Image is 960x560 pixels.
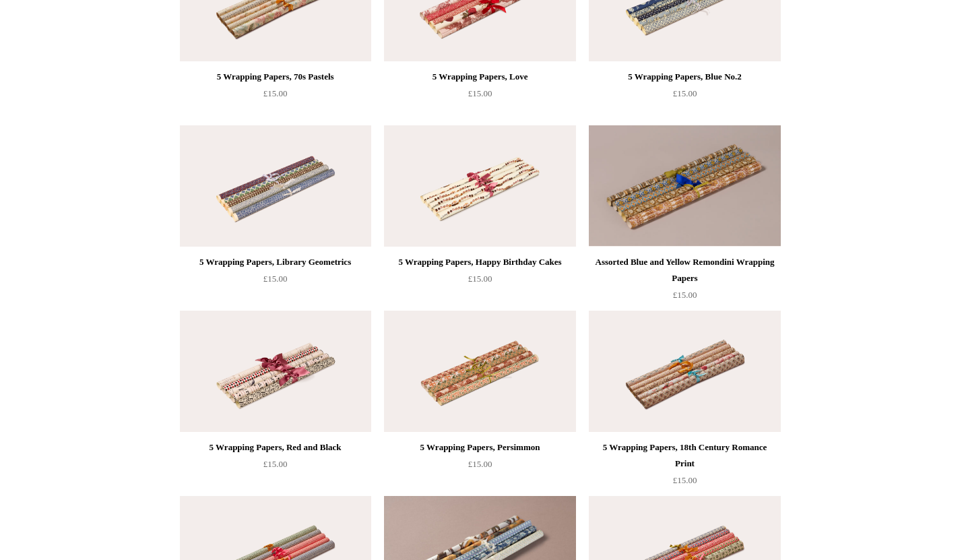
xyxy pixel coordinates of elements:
[468,459,492,469] span: £15.00
[673,475,697,485] span: £15.00
[384,125,575,247] img: 5 Wrapping Papers, Happy Birthday Cakes
[180,125,371,247] a: 5 Wrapping Papers, Library Geometrics 5 Wrapping Papers, Library Geometrics
[589,254,780,309] a: Assorted Blue and Yellow Remondini Wrapping Papers £15.00
[673,88,697,98] span: £15.00
[384,254,575,309] a: 5 Wrapping Papers, Happy Birthday Cakes £15.00
[673,290,697,300] span: £15.00
[589,311,780,432] img: 5 Wrapping Papers, 18th Century Romance Print
[180,69,371,124] a: 5 Wrapping Papers, 70s Pastels £15.00
[263,459,288,469] span: £15.00
[183,69,368,85] div: 5 Wrapping Papers, 70s Pastels
[589,125,780,247] img: Assorted Blue and Yellow Remondini Wrapping Papers
[183,254,368,270] div: 5 Wrapping Papers, Library Geometrics
[592,254,777,286] div: Assorted Blue and Yellow Remondini Wrapping Papers
[180,311,371,432] a: 5 Wrapping Papers, Red and Black 5 Wrapping Papers, Red and Black
[387,69,572,85] div: 5 Wrapping Papers, Love
[180,254,371,309] a: 5 Wrapping Papers, Library Geometrics £15.00
[589,69,780,124] a: 5 Wrapping Papers, Blue No.2 £15.00
[384,311,575,432] img: 5 Wrapping Papers, Persimmon
[387,439,572,456] div: 5 Wrapping Papers, Persimmon
[589,125,780,247] a: Assorted Blue and Yellow Remondini Wrapping Papers Assorted Blue and Yellow Remondini Wrapping Pa...
[180,439,371,495] a: 5 Wrapping Papers, Red and Black £15.00
[263,88,288,98] span: £15.00
[589,311,780,432] a: 5 Wrapping Papers, 18th Century Romance Print 5 Wrapping Papers, 18th Century Romance Print
[180,311,371,432] img: 5 Wrapping Papers, Red and Black
[384,311,575,432] a: 5 Wrapping Papers, Persimmon 5 Wrapping Papers, Persimmon
[183,439,368,456] div: 5 Wrapping Papers, Red and Black
[263,274,288,284] span: £15.00
[468,88,492,98] span: £15.00
[384,125,575,247] a: 5 Wrapping Papers, Happy Birthday Cakes 5 Wrapping Papers, Happy Birthday Cakes
[384,439,575,495] a: 5 Wrapping Papers, Persimmon £15.00
[468,274,492,284] span: £15.00
[180,125,371,247] img: 5 Wrapping Papers, Library Geometrics
[592,439,777,472] div: 5 Wrapping Papers, 18th Century Romance Print
[592,69,777,85] div: 5 Wrapping Papers, Blue No.2
[589,439,780,495] a: 5 Wrapping Papers, 18th Century Romance Print £15.00
[387,254,572,270] div: 5 Wrapping Papers, Happy Birthday Cakes
[384,69,575,124] a: 5 Wrapping Papers, Love £15.00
